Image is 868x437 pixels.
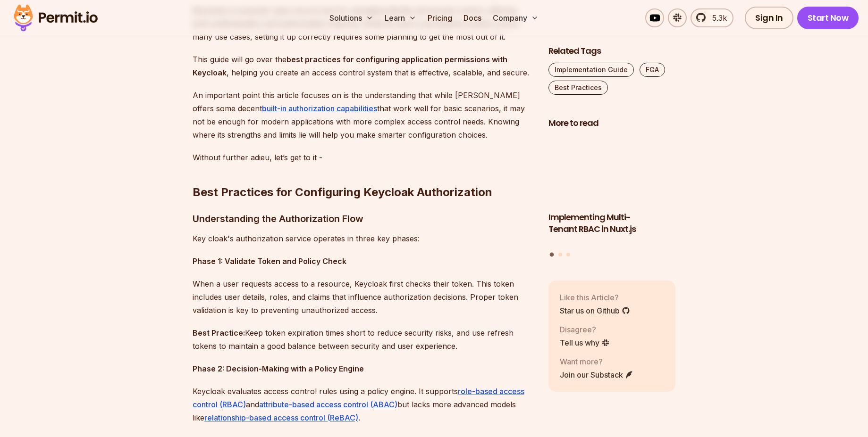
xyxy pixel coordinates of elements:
[548,81,608,95] a: Best Practices
[707,12,727,24] span: 5.3k
[193,277,533,317] p: When a user requests access to a resource, Keycloak first checks their token. This token includes...
[548,135,676,247] a: Implementing Multi-Tenant RBAC in Nuxt.jsImplementing Multi-Tenant RBAC in Nuxt.js
[550,253,554,257] button: Go to slide 1
[326,8,377,27] button: Solutions
[560,305,630,316] a: Star us on Github
[193,53,533,79] p: This guide will go over the , helping you create an access control system that is effective, scal...
[797,7,859,29] a: Start Now
[193,256,346,266] strong: Phase 1: Validate Token and Policy Check
[193,211,533,226] h3: Understanding the Authorization Flow
[745,7,793,29] a: Sign In
[193,147,533,200] h2: Best Practices for Configuring Keycloak Authorization
[560,369,633,380] a: Join our Substack
[489,8,542,27] button: Company
[381,8,420,27] button: Learn
[548,135,676,258] div: Posts
[548,135,676,247] li: 1 of 3
[560,324,610,335] p: Disagree?
[193,364,364,373] strong: Phase 2: Decision-Making with a Policy Engine
[193,151,533,164] p: Without further adieu, let’s get to it -
[193,232,533,245] p: Key cloak's authorization service operates in three key phases:
[548,212,676,235] h3: Implementing Multi-Tenant RBAC in Nuxt.js
[560,337,610,348] a: Tell us why
[566,253,570,256] button: Go to slide 3
[548,117,676,129] h2: More to read
[560,292,630,303] p: Like this Article?
[424,8,456,27] a: Pricing
[548,45,676,57] h2: Related Tags
[193,326,533,353] p: Keep token expiration times short to reduce security risks, and use refresh tokens to maintain a ...
[193,328,245,338] strong: Best Practice:
[548,63,634,77] a: Implementation Guide
[460,8,485,27] a: Docs
[558,253,562,256] button: Go to slide 2
[259,400,397,409] a: attribute-based access control (ABAC)
[193,387,524,409] a: role-based access control (RBAC)
[548,135,676,206] img: Implementing Multi-Tenant RBAC in Nuxt.js
[691,8,733,27] a: 5.3k
[9,2,102,34] img: Permit logo
[640,63,665,77] a: FGA
[193,385,533,424] p: Keycloak evaluates access control rules using a policy engine. It supports and but lacks more adv...
[204,413,358,422] a: relationship-based access control (ReBAC)
[262,104,377,113] a: built-in authorization capabilities
[560,356,633,367] p: Want more?
[193,89,533,141] p: An important point this article focuses on is the understanding that while [PERSON_NAME] offers s...
[193,55,507,77] strong: best practices for configuring application permissions with Keycloak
